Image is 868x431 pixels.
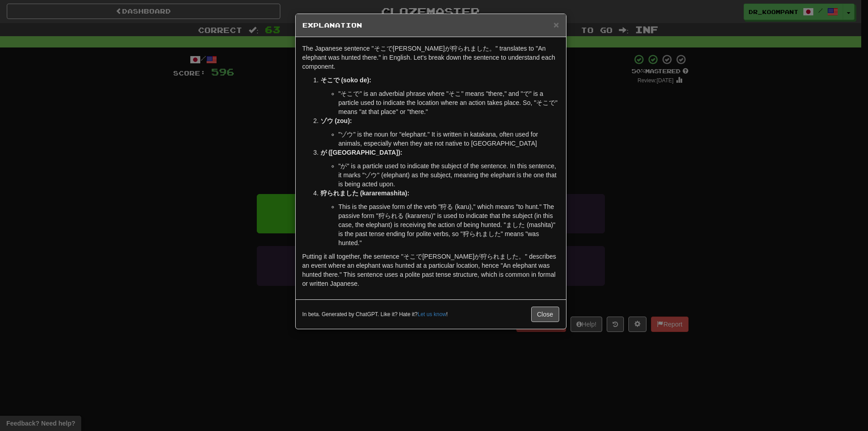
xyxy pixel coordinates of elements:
strong: そこで (soko de): [321,76,372,84]
small: In beta. Generated by ChatGPT. Like it? Hate it? ! [302,311,448,318]
li: "ゾウ" is the noun for "elephant." It is written in katakana, often used for animals, especially wh... [339,130,559,148]
button: Close [531,307,559,322]
h5: Explanation [302,21,559,30]
strong: が ([GEOGRAPHIC_DATA]): [321,149,402,156]
strong: ゾウ (zou): [321,117,352,124]
strong: 狩られました (kararemashita): [321,189,410,197]
button: Close [553,20,559,29]
span: × [553,19,559,30]
p: Putting it all together, the sentence "そこで[PERSON_NAME]が狩られました。" describes an event where an elep... [302,252,559,288]
li: "が" is a particle used to indicate the subject of the sentence. In this sentence, it marks "ゾウ" (... [339,161,559,189]
li: "そこで" is an adverbial phrase where "そこ" means "there," and "で" is a particle used to indicate the... [339,89,559,116]
li: This is the passive form of the verb "狩る (karu)," which means "to hunt." The passive form "狩られる (... [339,202,559,247]
p: The Japanese sentence "そこで[PERSON_NAME]が狩られました。" translates to "An elephant was hunted there." in... [302,44,559,71]
a: Let us know [418,311,446,317]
